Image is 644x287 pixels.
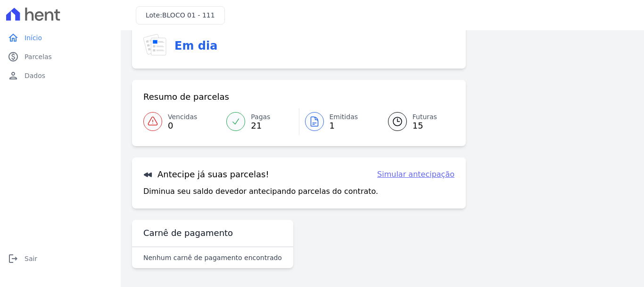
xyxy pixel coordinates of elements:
[413,112,437,122] span: Futuras
[143,253,282,262] p: Nenhum carnê de pagamento encontrado
[146,10,215,20] h3: Lote:
[8,70,19,81] i: person
[8,32,19,43] i: home
[221,108,298,135] a: Pagas 21
[143,186,378,197] p: Diminua seu saldo devedor antecipando parcelas do contrato.
[143,227,233,239] h3: Carnê de pagamento
[4,28,117,47] a: homeInício
[4,66,117,85] a: personDados
[25,52,52,61] span: Parcelas
[8,253,19,264] i: logout
[4,249,117,268] a: logoutSair
[25,254,37,263] span: Sair
[174,37,217,54] h3: Em dia
[143,91,229,103] h3: Resumo de parcelas
[377,108,454,135] a: Futuras 15
[330,112,358,122] span: Emitidas
[25,33,42,43] span: Início
[25,71,45,80] span: Dados
[8,51,19,62] i: paid
[143,108,221,135] a: Vencidas 0
[168,122,197,130] span: 0
[251,122,270,130] span: 21
[162,11,215,19] span: BLOCO 01 - 111
[4,47,117,66] a: paidParcelas
[330,122,358,130] span: 1
[168,112,197,122] span: Vencidas
[143,169,269,180] h3: Antecipe já suas parcelas!
[251,112,270,122] span: Pagas
[299,108,377,135] a: Emitidas 1
[377,169,454,180] a: Simular antecipação
[413,122,437,130] span: 15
